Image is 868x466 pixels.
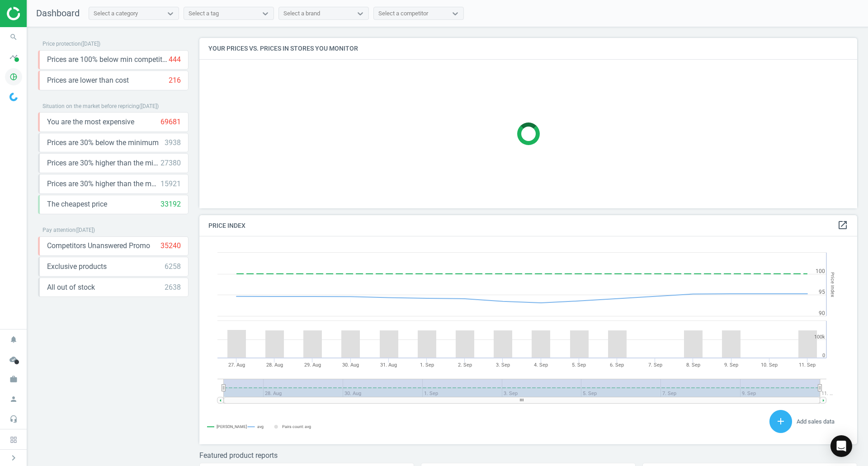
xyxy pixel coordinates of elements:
div: 216 [169,75,181,85]
tspan: 10. Sep [761,362,778,368]
span: Prices are lower than cost [47,75,129,85]
span: Exclusive products [47,262,107,272]
text: 0 [822,353,825,358]
h3: Featured product reports [199,451,857,460]
tspan: 4. Sep [534,362,548,368]
a: open_in_new [837,220,848,231]
i: work [5,371,22,388]
tspan: 11. … [821,391,833,396]
div: Open Intercom Messenger [830,435,852,457]
div: Select a tag [189,9,219,18]
text: 100 [816,268,825,274]
div: 2638 [165,282,181,292]
span: Dashboard [36,8,80,19]
text: 100k [814,334,825,340]
span: Pay attention [42,227,75,233]
span: Prices are 30% higher than the minimum [47,158,160,168]
i: search [5,28,22,46]
i: cloud_done [5,351,22,368]
text: 95 [819,289,825,295]
tspan: 3. Sep [496,362,510,368]
tspan: 30. Aug [342,362,359,368]
tspan: Price Index [830,272,835,297]
div: Select a competitor [378,9,428,18]
tspan: avg [257,424,264,429]
img: ajHJNr6hYgQAAAAASUVORK5CYII= [7,7,71,20]
i: add [775,416,786,427]
span: Prices are 100% below min competitor [47,55,169,65]
i: timeline [5,48,22,66]
i: notifications [5,331,22,348]
span: Price protection [42,41,81,47]
div: 3938 [165,138,181,148]
tspan: 1. Sep [420,362,434,368]
div: 6258 [165,262,181,272]
i: headset_mic [5,410,22,428]
i: chevron_right [8,452,19,463]
div: 444 [169,55,181,65]
div: Select a category [94,9,138,18]
tspan: 31. Aug [380,362,397,368]
tspan: 5. Sep [572,362,586,368]
button: chevron_right [2,452,25,464]
tspan: [PERSON_NAME] [217,424,247,429]
tspan: 28. Aug [266,362,283,368]
tspan: Pairs count: avg [282,424,311,429]
span: ( [DATE] ) [75,227,95,233]
span: ( [DATE] ) [81,41,100,47]
i: pie_chart_outlined [5,68,22,85]
tspan: 11. Sep [799,362,816,368]
tspan: 6. Sep [610,362,624,368]
span: Competitors Unanswered Promo [47,241,150,251]
span: Prices are 30% higher than the maximal [47,179,160,189]
tspan: 8. Sep [686,362,700,368]
div: 33192 [160,199,181,209]
h4: Price Index [199,215,857,236]
div: 35240 [160,241,181,251]
img: wGWNvw8QSZomAAAAABJRU5ErkJggg== [9,93,18,101]
span: The cheapest price [47,199,107,209]
span: Add sales data [797,418,835,425]
h4: Your prices vs. prices in stores you monitor [199,38,857,59]
button: add [769,410,792,433]
div: Select a brand [283,9,320,18]
span: ( [DATE] ) [139,103,159,109]
div: 69681 [160,117,181,127]
div: 27380 [160,158,181,168]
tspan: 9. Sep [724,362,738,368]
tspan: 7. Sep [648,362,662,368]
span: Prices are 30% below the minimum [47,138,159,148]
div: 15921 [160,179,181,189]
tspan: 27. Aug [228,362,245,368]
span: You are the most expensive [47,117,134,127]
i: person [5,391,22,408]
i: open_in_new [837,220,848,231]
text: 90 [819,310,825,316]
span: Situation on the market before repricing [42,103,139,109]
tspan: 2. Sep [458,362,472,368]
span: All out of stock [47,282,95,292]
tspan: 29. Aug [304,362,321,368]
